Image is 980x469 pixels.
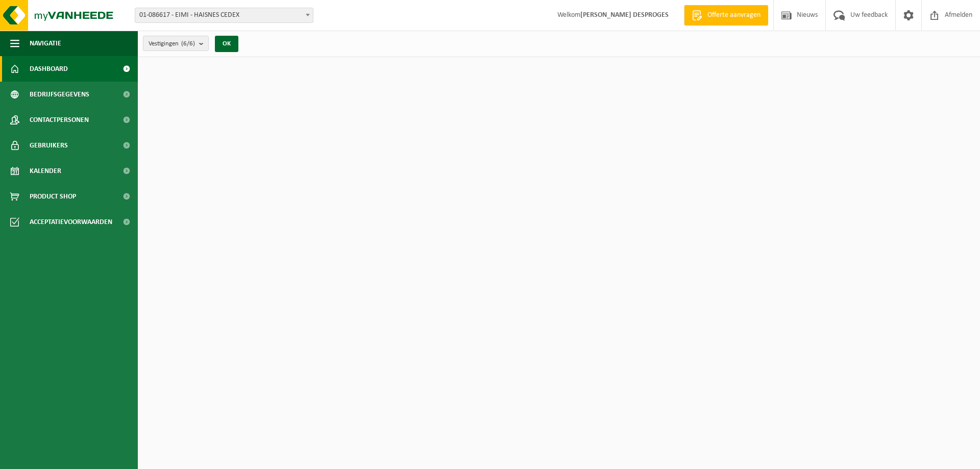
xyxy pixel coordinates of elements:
span: Dashboard [30,56,68,82]
span: 01-086617 - EIMI - HAISNES CEDEX [135,8,313,23]
button: OK [215,36,238,52]
button: Vestigingen(6/6) [143,36,209,51]
span: Vestigingen [149,36,195,52]
span: 01-086617 - EIMI - HAISNES CEDEX [135,8,313,22]
span: Bedrijfsgegevens [30,82,89,107]
span: Gebruikers [30,133,68,158]
span: Contactpersonen [30,107,89,133]
span: Product Shop [30,184,76,209]
span: Acceptatievoorwaarden [30,209,112,235]
count: (6/6) [181,40,195,47]
span: Offerte aanvragen [705,10,763,20]
span: Kalender [30,158,61,184]
a: Offerte aanvragen [684,5,768,26]
strong: [PERSON_NAME] DESPROGES [580,11,669,19]
span: Navigatie [30,31,61,56]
